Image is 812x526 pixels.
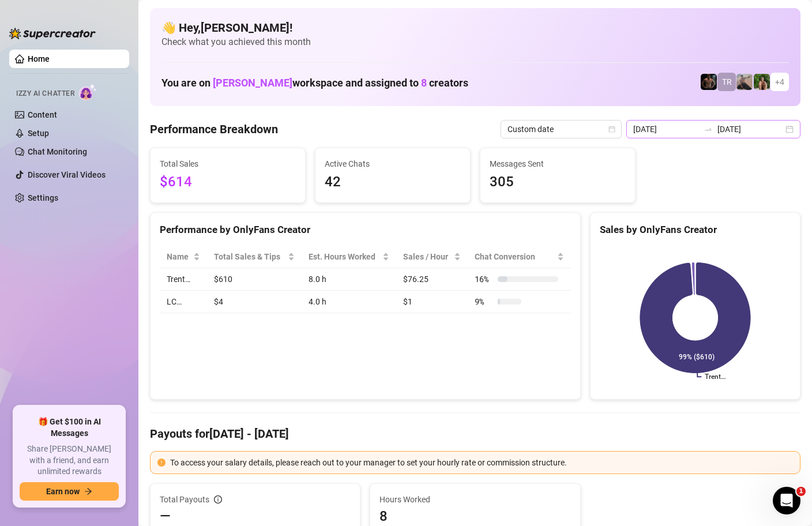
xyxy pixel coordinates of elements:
td: Trent… [160,268,207,291]
span: TR [722,76,732,88]
span: — [160,507,171,525]
div: To access your salary details, please reach out to your manager to set your hourly rate or commis... [170,456,793,469]
div: Performance by OnlyFans Creator [160,222,571,238]
span: + 4 [775,76,784,88]
input: Start date [633,123,699,136]
span: calendar [608,126,615,133]
th: Chat Conversion [468,246,570,268]
a: Chat Monitoring [28,147,87,156]
a: Content [28,110,57,119]
td: 8.0 h [302,268,396,291]
th: Name [160,246,207,268]
img: AI Chatter [79,84,97,100]
div: Sales by OnlyFans Creator [600,222,791,238]
span: Hours Worked [379,493,570,506]
a: Setup [28,129,49,138]
td: LC… [160,291,207,313]
td: $76.25 [396,268,468,291]
span: 8 [421,77,427,89]
span: 9 % [475,295,493,308]
input: End date [717,123,783,136]
span: arrow-right [84,487,92,495]
span: [PERSON_NAME] [213,77,292,89]
span: Izzy AI Chatter [16,88,74,99]
span: swap-right [704,125,713,134]
span: info-circle [214,495,222,504]
div: Est. Hours Worked [309,250,380,263]
span: Name [167,250,191,263]
span: 16 % [475,273,493,285]
span: Custom date [507,121,615,138]
span: Total Sales [160,157,296,170]
span: 1 [796,487,806,496]
img: LC [736,74,753,90]
span: Messages Sent [490,157,626,170]
td: $1 [396,291,468,313]
h4: 👋 Hey, [PERSON_NAME] ! [161,20,789,36]
img: Trent [701,74,717,90]
a: Discover Viral Videos [28,170,106,179]
td: $4 [207,291,301,313]
span: to [704,125,713,134]
text: Trent… [705,373,725,381]
iframe: Intercom live chat [773,487,800,514]
span: Share [PERSON_NAME] with a friend, and earn unlimited rewards [20,444,119,478]
th: Sales / Hour [396,246,468,268]
img: Nathaniel [754,74,770,90]
span: 305 [490,171,626,193]
th: Total Sales & Tips [207,246,301,268]
span: Check what you achieved this month [161,36,789,48]
h1: You are on workspace and assigned to creators [161,77,468,89]
span: Total Payouts [160,493,209,506]
td: 4.0 h [302,291,396,313]
span: $614 [160,171,296,193]
h4: Performance Breakdown [150,121,278,137]
span: exclamation-circle [157,459,166,467]
span: Sales / Hour [403,250,452,263]
img: logo-BBDzfeDw.svg [9,28,96,39]
td: $610 [207,268,301,291]
h4: Payouts for [DATE] - [DATE] [150,426,800,442]
span: 42 [325,171,461,193]
span: Chat Conversion [475,250,554,263]
span: Total Sales & Tips [214,250,285,263]
span: Active Chats [325,157,461,170]
span: 🎁 Get $100 in AI Messages [20,416,119,439]
button: Earn nowarrow-right [20,482,119,501]
a: Home [28,54,50,63]
span: Earn now [46,487,80,496]
a: Settings [28,193,58,202]
span: 8 [379,507,570,525]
